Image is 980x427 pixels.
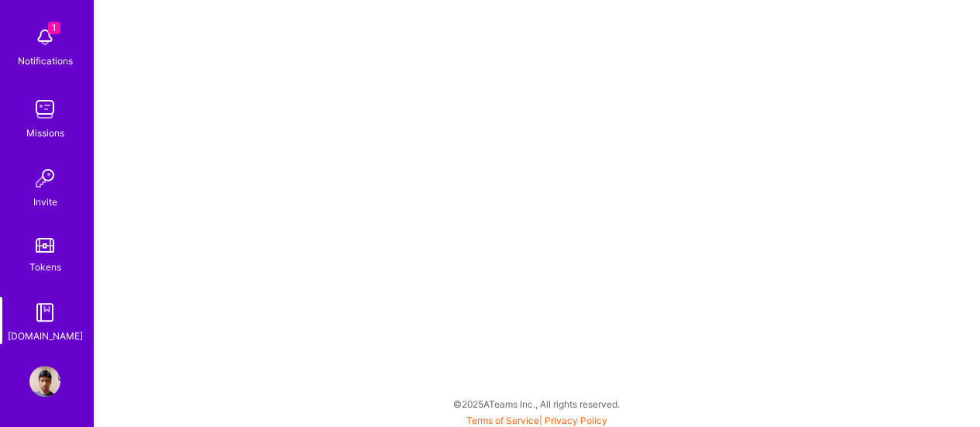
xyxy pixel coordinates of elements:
[545,415,607,426] a: Privacy Policy
[93,384,980,423] div: © 2025 ATeams Inc., All rights reserved.
[29,22,60,53] img: bell
[48,22,60,34] span: 1
[8,328,83,344] div: [DOMAIN_NAME]
[466,415,607,426] span: |
[29,297,60,328] img: guide book
[18,53,73,69] div: Notifications
[29,94,60,125] img: teamwork
[29,366,60,397] img: User Avatar
[26,125,64,141] div: Missions
[26,366,64,397] a: User Avatar
[29,259,61,275] div: Tokens
[29,163,60,194] img: Invite
[33,194,57,210] div: Invite
[466,415,539,426] a: Terms of Service
[36,238,54,253] img: tokens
